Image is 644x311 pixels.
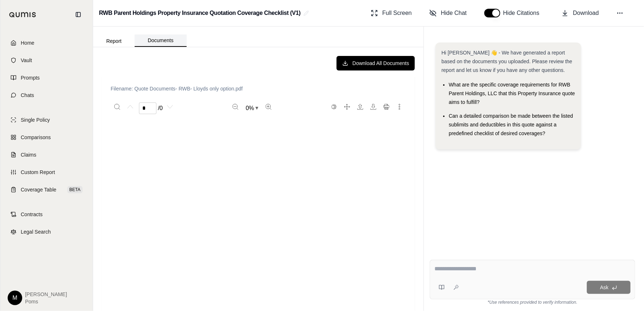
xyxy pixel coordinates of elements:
button: Zoom document [243,102,261,114]
button: Documents [135,35,187,47]
a: Contracts [5,206,88,222]
span: [PERSON_NAME] [25,291,67,298]
span: BETA [67,186,83,193]
button: Zoom in [263,101,274,113]
span: Contracts [21,211,43,218]
a: Legal Search [5,224,88,240]
span: Hide Citations [503,9,544,17]
span: Comparisons [21,134,51,141]
button: Download All Documents [337,56,415,70]
a: Claims [5,147,88,163]
img: Qumis Logo [9,12,36,17]
div: *Use references provided to verify information. [430,299,635,305]
span: Hi [PERSON_NAME] 👋 - We have generated a report based on the documents you uploaded. Please revie... [441,50,572,73]
a: Custom Report [5,164,88,180]
button: Hide Chat [426,6,470,20]
input: Enter a page number [139,102,156,114]
button: Open file [354,101,366,113]
span: 0 % [246,104,254,113]
span: Prompts [21,74,40,81]
span: Legal Search [21,228,51,235]
button: Download [367,101,379,113]
a: Vault [5,52,88,68]
button: Previous page [124,101,136,113]
span: Claims [21,151,36,158]
span: Chats [21,92,34,99]
span: / 0 [158,104,163,113]
span: Download [573,9,599,17]
a: Chats [5,87,88,103]
a: Coverage TableBETA [5,182,88,198]
a: Single Policy [5,112,88,128]
button: More actions [394,101,405,113]
button: Zoom out [230,101,241,113]
span: Coverage Table [21,186,56,193]
div: M [8,291,22,305]
a: Comparisons [5,129,88,145]
button: Next page [164,101,176,113]
span: Custom Report [21,169,55,176]
a: Home [5,35,88,51]
p: Filename: Quote Documents- RWB- Lloyds only option.pdf [111,85,406,92]
button: Report [93,35,135,47]
span: Hide Chat [441,9,467,17]
span: Full Screen [382,9,412,17]
h2: RWB Parent Holdings Property Insurance Quotation Coverage Checklist (V1) [99,7,301,20]
span: Ask [600,284,608,290]
span: Home [21,39,34,47]
button: Full screen [341,101,353,113]
button: Ask [587,281,631,294]
button: Collapse sidebar [72,9,84,20]
span: Single Policy [21,116,50,124]
button: Download [558,6,602,20]
button: Print [381,101,392,113]
button: Switch to the dark theme [328,101,340,113]
a: Prompts [5,70,88,86]
button: Search [111,101,123,113]
button: Full Screen [368,6,415,20]
span: What are the specific coverage requirements for RWB Parent Holdings, LLC that this Property Insur... [449,82,575,105]
span: Can a detailed comparison be made between the listed sublimits and deductibles in this quote agai... [449,113,573,136]
span: Poms [25,298,67,305]
span: Vault [21,57,32,64]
